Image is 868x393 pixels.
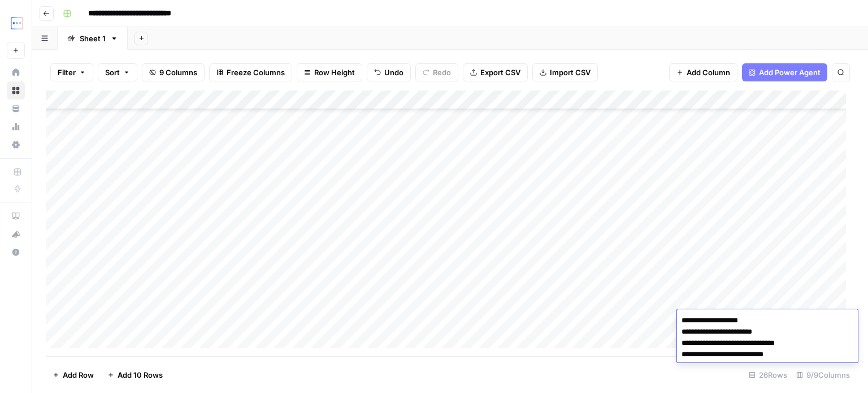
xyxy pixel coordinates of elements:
span: Add Row [63,369,94,381]
button: What's new? [7,225,25,243]
button: Import CSV [532,63,598,81]
button: Workspace: TripleDart [7,9,25,37]
a: Your Data [7,100,25,118]
button: Add Column [669,63,737,81]
button: Redo [415,63,458,81]
a: Browse [7,81,25,100]
button: Add Power Agent [742,63,827,81]
button: Add 10 Rows [101,366,170,384]
button: Add Row [46,366,101,384]
span: Filter [58,67,76,78]
span: Add Power Agent [759,67,821,78]
img: TripleDart Logo [7,13,27,33]
button: Help + Support [7,243,25,261]
span: Row Height [314,67,355,78]
button: Freeze Columns [209,63,292,81]
a: Home [7,63,25,81]
div: 9/9 Columns [792,366,854,384]
span: Undo [384,67,403,78]
span: Add Column [687,67,730,78]
span: Export CSV [480,67,520,78]
span: Redo [433,67,451,78]
a: Settings [7,136,25,154]
div: Sheet 1 [80,33,106,44]
span: Add 10 Rows [118,369,163,381]
button: Export CSV [463,63,528,81]
button: Sort [98,63,137,81]
button: Undo [367,63,411,81]
span: Import CSV [550,67,591,78]
a: Sheet 1 [58,27,128,50]
a: AirOps Academy [7,207,25,225]
span: Freeze Columns [227,67,285,78]
button: Filter [50,63,93,81]
div: 26 Rows [744,366,792,384]
span: Sort [105,67,120,78]
button: 9 Columns [142,63,205,81]
button: Row Height [297,63,362,81]
span: 9 Columns [159,67,197,78]
a: Usage [7,118,25,136]
div: What's new? [7,226,24,243]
